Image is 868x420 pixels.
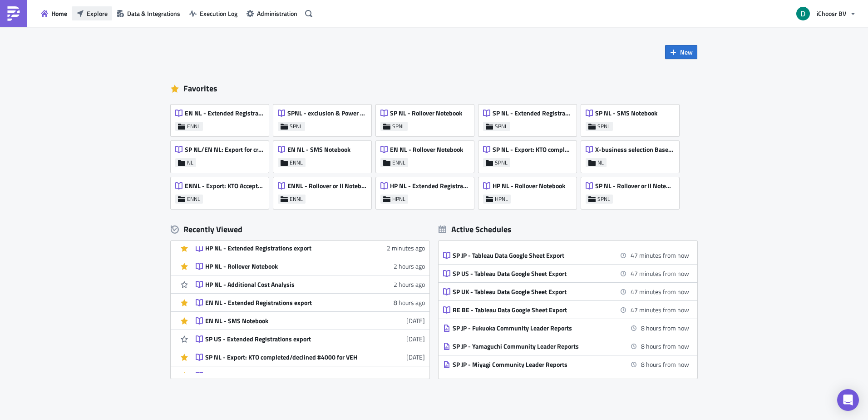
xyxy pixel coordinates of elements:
[392,195,405,203] span: HPNL
[196,366,425,384] a: ENNL - Export: KTO Accepted #4000 for VEH[DATE]
[680,47,693,57] span: New
[394,298,425,307] time: 2025-08-26T07:09:28Z
[392,123,405,130] span: SPNL
[493,109,572,117] span: SP NL - Extended Registrations export
[406,316,425,325] time: 2025-08-21T13:12:07Z
[443,283,689,300] a: SP UK - Tableau Data Google Sheet Export47 minutes from now
[287,145,350,154] span: EN NL - SMS Notebook
[453,251,612,260] div: SP JP - Tableau Data Google Sheet Export
[196,239,425,257] a: HP NL - Extended Registrations export2 minutes ago
[443,337,689,355] a: SP JP - Yamaguchi Community Leader Reports8 hours from now
[87,9,108,18] span: Explore
[287,182,366,190] span: ENNL - Rollover or II Notebook
[205,371,364,380] div: ENNL - Export: KTO Accepted #4000 for VEH
[495,123,508,130] span: SPNL
[171,136,273,173] a: SP NL/EN NL: Export for cross check with CRM VEHNL
[205,317,364,325] div: EN NL - SMS Notebook
[453,342,612,350] div: SP JP - Yamaguchi Community Leader Reports
[51,9,67,18] span: Home
[795,6,811,21] img: Avatar
[112,6,185,20] button: Data & Integrations
[376,173,478,209] a: HP NL - Extended Registrations exportHPNL
[185,6,242,20] button: Execution Log
[242,6,302,20] a: Administration
[453,288,612,296] div: SP UK - Tableau Data Google Sheet Export
[581,136,684,173] a: X-business selection Base from ENNLNL
[376,136,478,173] a: EN NL - Rollover NotebookENNL
[171,100,273,136] a: EN NL - Extended Registrations exportENNL
[171,173,273,209] a: ENNL - Export: KTO Accepted #4000 for VEHENNL
[631,269,689,278] time: 2025-08-26 18:00
[406,352,425,362] time: 2025-08-14T09:16:53Z
[493,182,565,190] span: HP NL - Rollover Notebook
[187,195,200,203] span: ENNL
[641,341,689,351] time: 2025-08-27 01:00
[387,243,425,253] time: 2025-08-26T15:10:21Z
[187,123,200,130] span: ENNL
[196,348,425,366] a: SP NL - Export: KTO completed/declined #4000 for VEH[DATE]
[495,159,508,166] span: SPNL
[595,182,674,190] span: SP NL - Rollover or II Notebook
[205,335,364,343] div: SP US - Extended Registrations export
[439,224,512,235] div: Active Schedules
[273,100,376,136] a: SPNL - exclusion & Power back to grid listSPNL
[390,109,462,117] span: SP NL - Rollover Notebook
[290,195,303,203] span: ENNL
[631,250,689,260] time: 2025-08-26 18:00
[581,100,684,136] a: SP NL - SMS NotebookSPNL
[390,182,469,190] span: HP NL - Extended Registrations export
[817,9,846,18] span: iChoosr BV
[453,270,612,278] div: SP US - Tableau Data Google Sheet Export
[453,360,612,369] div: SP JP - Miyagi Community Leader Reports
[597,195,610,203] span: SPNL
[406,334,425,344] time: 2025-08-14T09:25:16Z
[392,159,405,166] span: ENNL
[443,265,689,282] a: SP US - Tableau Data Google Sheet Export47 minutes from now
[665,45,697,59] button: New
[273,136,376,173] a: EN NL - SMS NotebookENNL
[443,301,689,319] a: RE BE - Tableau Data Google Sheet Export47 minutes from now
[453,324,612,332] div: SP JP - Fukuoka Community Leader Reports
[376,100,478,136] a: SP NL - Rollover NotebookSPNL
[443,355,689,373] a: SP JP - Miyagi Community Leader Reports8 hours from now
[791,4,861,24] button: iChoosr BV
[597,123,610,130] span: SPNL
[196,312,425,330] a: EN NL - SMS Notebook[DATE]
[257,9,297,18] span: Administration
[443,246,689,264] a: SP JP - Tableau Data Google Sheet Export47 minutes from now
[127,9,180,18] span: Data & Integrations
[394,280,425,289] time: 2025-08-26T12:47:18Z
[581,173,684,209] a: SP NL - Rollover or II NotebookSPNL
[443,319,689,337] a: SP JP - Fukuoka Community Leader Reports8 hours from now
[196,294,425,311] a: EN NL - Extended Registrations export8 hours ago
[205,353,364,361] div: SP NL - Export: KTO completed/declined #4000 for VEH
[493,145,572,154] span: SP NL - Export: KTO completed/declined #4000 for VEH
[390,145,463,154] span: EN NL - Rollover Notebook
[196,330,425,348] a: SP US - Extended Registrations export[DATE]
[478,100,581,136] a: SP NL - Extended Registrations exportSPNL
[273,173,376,209] a: ENNL - Rollover or II NotebookENNL
[171,82,697,95] div: Favorites
[72,6,112,20] button: Explore
[406,370,425,380] time: 2025-08-14T08:06:59Z
[187,159,193,166] span: NL
[837,389,859,411] div: Open Intercom Messenger
[185,145,264,154] span: SP NL/EN NL: Export for cross check with CRM VEH
[478,136,581,173] a: SP NL - Export: KTO completed/declined #4000 for VEHSPNL
[205,280,364,289] div: HP NL - Additional Cost Analysis
[36,6,72,20] a: Home
[185,182,264,190] span: ENNL - Export: KTO Accepted #4000 for VEH
[196,275,425,293] a: HP NL - Additional Cost Analysis2 hours ago
[453,306,612,314] div: RE BE - Tableau Data Google Sheet Export
[205,244,364,252] div: HP NL - Extended Registrations export
[171,223,429,236] div: Recently Viewed
[595,145,674,154] span: X-business selection Base from ENNL
[290,159,303,166] span: ENNL
[597,159,604,166] span: NL
[394,261,425,271] time: 2025-08-26T13:35:37Z
[595,109,657,117] span: SP NL - SMS Notebook
[631,287,689,296] time: 2025-08-26 18:00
